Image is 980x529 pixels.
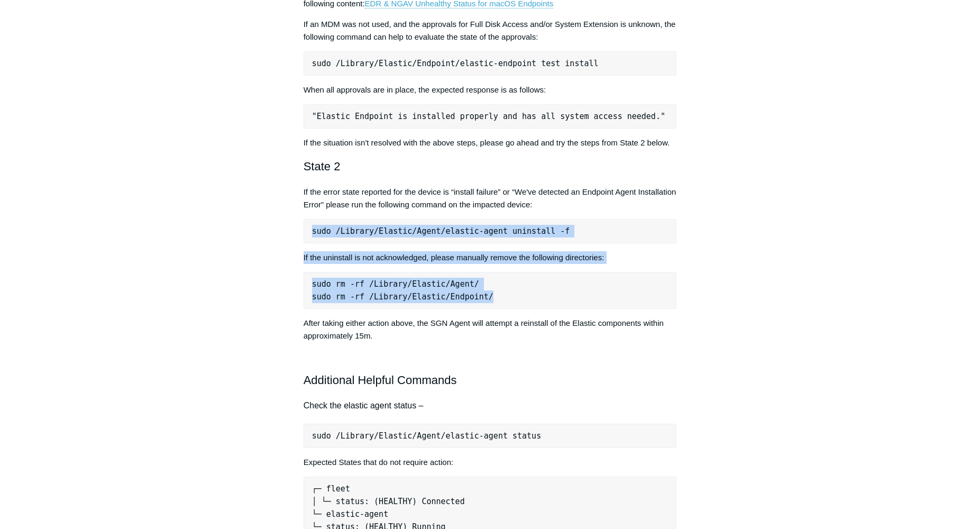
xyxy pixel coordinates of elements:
[304,456,677,469] p: Expected States that do not require action:
[304,186,677,211] p: If the error state reported for the device is “install failure” or “We've detected an Endpoint Ag...
[304,424,677,448] pre: sudo /Library/Elastic/Agent/elastic-agent status
[304,157,677,176] h2: State 2
[304,399,677,413] h4: Check the elastic agent status –
[304,317,677,342] p: After taking either action above, the SGN Agent will attempt a reinstall of the Elastic component...
[304,272,677,309] pre: sudo rm -rf /Library/Elastic/Agent/ sudo rm -rf /Library/Elastic/Endpoint/
[304,136,677,149] p: If the situation isn't resolved with the above steps, please go ahead and try the steps from Stat...
[304,251,677,264] p: If the uninstall is not acknowledged, please manually remove the following directories:
[304,51,677,76] pre: sudo /Library/Elastic/Endpoint/elastic-endpoint test install
[304,84,677,96] p: When all approvals are in place, the expected response is as follows:
[304,371,677,389] h2: Additional Helpful Commands
[304,18,677,43] p: If an MDM was not used, and the approvals for Full Disk Access and/or System Extension is unknown...
[304,219,677,243] pre: sudo /Library/Elastic/Agent/elastic-agent uninstall -f
[304,104,677,129] pre: "Elastic Endpoint is installed properly and has all system access needed."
